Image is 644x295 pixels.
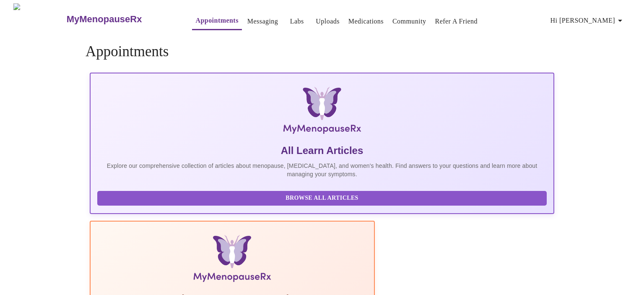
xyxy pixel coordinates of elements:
button: Hi [PERSON_NAME] [547,12,628,29]
a: Labs [290,16,304,27]
h5: All Learn Articles [97,144,547,157]
span: Browse All Articles [106,193,538,204]
a: MyMenopauseRx [65,5,175,34]
a: Medications [348,16,384,27]
img: MyMenopauseRx Logo [167,87,477,137]
a: Browse All Articles [97,194,549,201]
a: Messaging [247,16,278,27]
img: MyMenopauseRx Logo [13,3,65,35]
h3: MyMenopauseRx [67,14,142,25]
button: Uploads [312,13,343,30]
a: Community [392,16,426,27]
a: Uploads [316,16,340,27]
button: Community [389,13,430,30]
button: Labs [283,13,310,30]
button: Appointments [192,12,241,30]
p: Explore our comprehensive collection of articles about menopause, [MEDICAL_DATA], and women's hea... [97,162,547,178]
button: Refer a Friend [432,13,481,30]
button: Browse All Articles [97,191,547,206]
a: Appointments [195,15,238,26]
img: Menopause Manual [140,235,324,285]
button: Medications [345,13,387,30]
span: Hi [PERSON_NAME] [551,15,625,26]
a: Refer a Friend [435,16,478,27]
h4: Appointments [86,43,558,60]
button: Messaging [244,13,281,30]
